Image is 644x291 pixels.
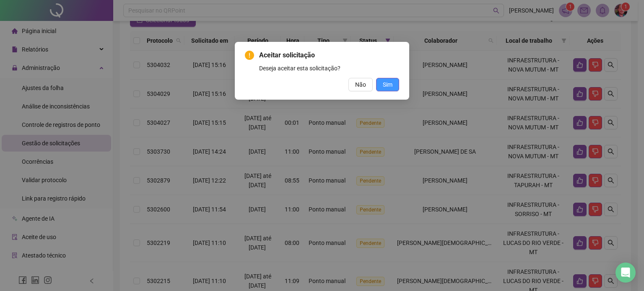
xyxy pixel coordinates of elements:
[615,263,636,283] div: Open Intercom Messenger
[259,50,399,60] span: Aceitar solicitação
[259,64,399,73] div: Deseja aceitar esta solicitação?
[245,51,254,60] span: exclamation-circle
[376,78,399,91] button: Sim
[348,78,373,91] button: Não
[383,80,392,89] span: Sim
[355,80,366,89] span: Não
